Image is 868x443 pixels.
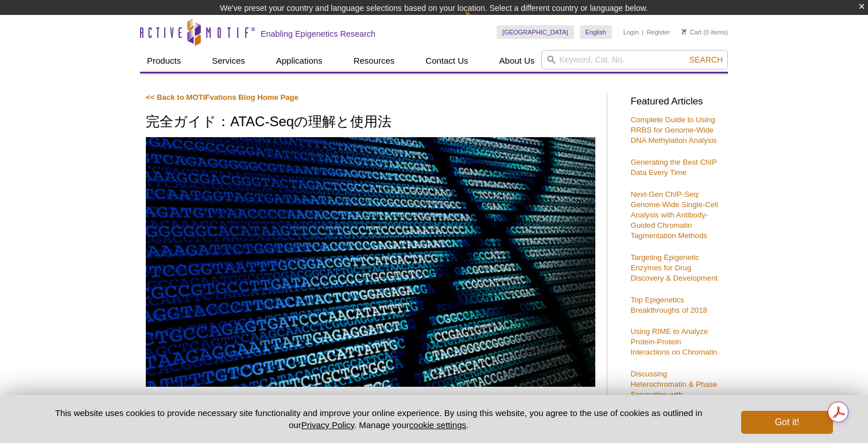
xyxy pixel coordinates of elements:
button: cookie settings [409,420,466,430]
a: Using RIME to Analyze Protein-Protein Interactions on Chromatin [630,327,717,356]
span: Search [689,55,723,64]
img: Your Cart [681,29,687,34]
button: Search [686,55,726,65]
li: (0 items) [681,25,728,39]
a: Services [205,50,252,72]
a: English [580,25,612,39]
h3: Featured Articles [630,97,722,107]
a: Targeting Epigenetic Enzymes for Drug Discovery & Development [630,253,718,282]
a: Contact Us [418,50,475,72]
h1: 完全ガイド：ATAC-Seqの理解と使用法 [146,114,595,131]
a: Register [646,28,670,36]
a: Login [623,28,639,36]
a: Top Epigenetics Breakthroughs of 2018 [630,296,707,314]
p: This website uses cookies to provide necessary site functionality and improve your online experie... [35,407,722,431]
img: ATAC-Seq [146,137,595,387]
img: Change Here [464,9,495,36]
a: Privacy Policy [301,420,354,430]
li: | [642,25,644,39]
h2: Enabling Epigenetics Research [261,29,375,39]
a: Next-Gen ChIP-Seq: Genome-Wide Single-Cell Analysis with Antibody-Guided Chromatin Tagmentation M... [630,190,718,240]
a: Products [140,50,188,72]
a: Applications [269,50,330,72]
a: << Back to MOTIFvations Blog Home Page [146,93,299,102]
a: Resources [347,50,402,72]
a: [GEOGRAPHIC_DATA] [497,25,574,39]
a: About Us [493,50,542,72]
input: Keyword, Cat. No. [541,50,728,69]
button: Got it! [741,411,833,434]
a: Complete Guide to Using RRBS for Genome-Wide DNA Methylation Analysis [630,115,716,145]
a: Cart [681,28,702,36]
a: Generating the Best ChIP Data Every Time [630,158,716,177]
a: Discussing Heterochromatin & Phase Separation with [PERSON_NAME] [630,370,717,409]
